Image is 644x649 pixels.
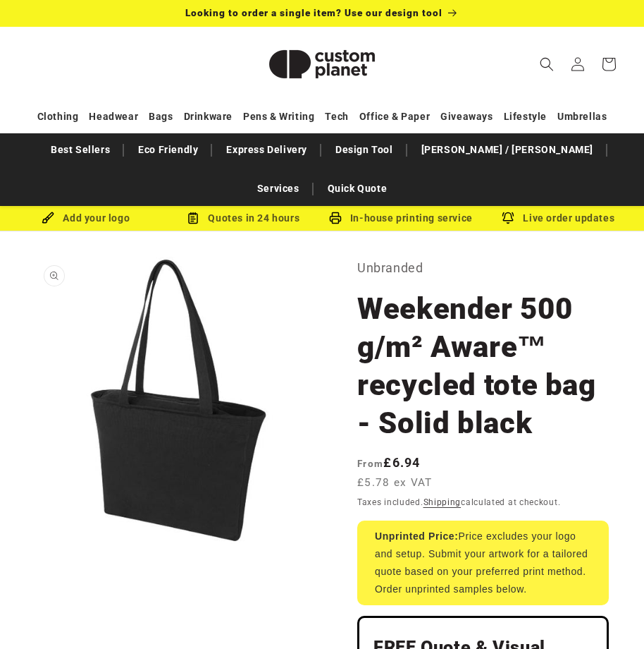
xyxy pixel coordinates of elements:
[440,104,493,129] a: Giveaways
[357,257,609,279] p: Unbranded
[44,138,117,162] a: Best Sellers
[357,495,609,509] div: Taxes included. calculated at checkout.
[329,212,342,224] img: In-house printing
[149,104,173,129] a: Bags
[504,104,547,129] a: Lifestyle
[414,138,600,162] a: [PERSON_NAME] / [PERSON_NAME]
[184,104,233,129] a: Drinkware
[89,104,138,129] a: Headwear
[502,212,514,224] img: Order updates
[557,104,607,129] a: Umbrellas
[357,455,421,470] strong: £6.94
[357,475,433,491] span: £5.78 ex VAT
[375,530,459,542] strong: Unprinted Price:
[357,458,383,469] span: From
[357,521,609,606] div: Price excludes your logo and setup. Submit your artwork for a tailored quote based on your prefer...
[42,212,54,224] img: Brush Icon
[325,104,348,129] a: Tech
[357,290,609,442] h1: Weekender 500 g/m² Aware™ recycled tote bag - Solid black
[328,138,400,162] a: Design Tool
[131,138,205,162] a: Eco Friendly
[187,212,199,224] img: Order Updates Icon
[252,32,392,96] img: Custom Planet
[359,104,430,129] a: Office & Paper
[7,210,165,227] div: Add your logo
[165,210,323,227] div: Quotes in 24 hours
[185,7,442,18] span: Looking to order a single item? Use our design tool
[243,104,314,129] a: Pens & Writing
[250,176,306,201] a: Services
[35,257,322,544] media-gallery: Gallery Viewer
[531,49,562,80] summary: Search
[480,210,638,227] div: Live order updates
[247,27,398,101] a: Custom Planet
[321,176,395,201] a: Quick Quote
[37,104,79,129] a: Clothing
[322,210,480,227] div: In-house printing service
[219,138,314,162] a: Express Delivery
